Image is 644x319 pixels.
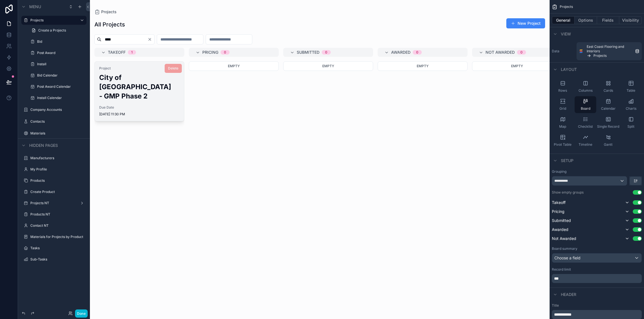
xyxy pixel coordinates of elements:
[559,124,566,129] span: Map
[627,124,634,129] span: Split
[597,78,619,95] button: Cards
[37,51,85,55] label: Post Award
[552,49,574,53] label: Data
[559,106,566,111] span: Grid
[148,37,154,42] button: Clear
[552,209,564,214] span: Pricing
[620,78,642,95] button: Table
[297,50,319,55] span: Submitted
[30,119,85,124] label: Contacts
[30,167,85,172] label: My Profile
[579,142,592,147] span: Timeline
[552,246,577,251] label: Board summary
[38,28,66,33] span: Create a Projects
[581,106,590,111] span: Board
[552,274,642,283] div: scrollable content
[391,50,411,55] span: Awarded
[30,246,85,250] label: Tasks
[554,142,572,147] span: Pivot Table
[561,31,571,37] span: View
[37,96,85,100] label: Install Calendar
[94,9,117,15] a: Projects
[627,88,635,93] span: Table
[29,4,41,10] span: Menu
[577,42,642,60] a: East Coast Flooring and InteriorsProjects
[202,50,218,55] span: Pricing
[417,64,428,68] span: Empty
[587,44,633,53] span: East Coast Flooring and Interiors
[552,227,568,232] span: Awarded
[101,9,117,15] span: Projects
[30,107,85,112] label: Company Accounts
[416,50,418,55] div: 0
[597,114,619,131] button: Single Record
[37,73,85,78] a: Bid Calendar
[560,5,573,9] span: Projects
[131,50,133,55] div: 1
[30,201,78,205] label: Projects NT
[552,253,641,262] div: Choose a field
[520,50,523,55] div: 0
[552,253,642,263] button: Choose a field
[224,50,226,55] div: 0
[30,131,85,136] label: Materials
[30,257,85,262] label: Sub-Tasks
[30,178,85,183] label: Products
[552,114,573,131] button: Map
[579,49,583,53] img: SmartSuite logo
[99,105,180,110] span: Due Date
[30,223,85,228] a: Contact NT
[108,50,126,55] span: Takeoff
[552,190,584,195] label: Show empty groups
[37,39,85,44] label: Bid
[620,114,642,131] button: Split
[575,16,597,24] button: Options
[552,303,642,308] label: Title
[30,18,75,23] label: Projects
[552,236,576,241] span: Not Awarded
[94,21,125,28] h1: All Projects
[486,50,515,55] span: Not Awarded
[593,53,607,58] span: Projects
[552,200,566,205] span: Takeoff
[30,212,85,217] label: Products NT
[552,267,571,272] label: Record limit
[597,16,620,24] button: Fields
[552,218,571,223] span: Submitted
[30,235,85,239] label: Materials for Projects by Product
[228,64,240,68] span: Empty
[30,156,85,160] label: Manufacturers
[29,143,58,148] span: Hidden pages
[558,88,567,93] span: Rows
[561,292,576,297] span: Header
[552,169,566,174] label: Grouping
[597,96,619,113] button: Calendar
[37,84,85,89] label: Post Award Calendar
[561,67,577,72] span: Layout
[552,96,573,113] button: Grid
[37,62,85,66] label: Install
[575,132,596,149] button: Timeline
[28,26,87,35] a: Create a Projects
[597,124,619,129] span: Single Record
[75,309,88,318] button: Done
[561,158,573,163] span: Setup
[506,18,545,28] button: New Project
[552,78,573,95] button: Rows
[322,64,334,68] span: Empty
[604,142,613,147] span: Gantt
[597,132,619,149] button: Gantt
[30,190,85,194] label: Create Product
